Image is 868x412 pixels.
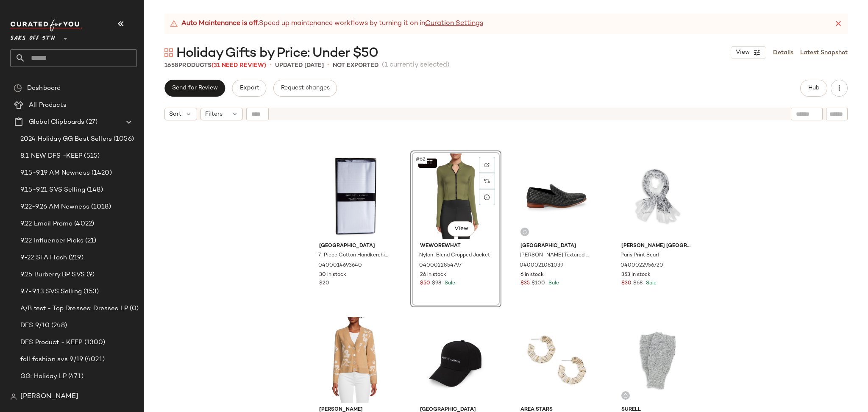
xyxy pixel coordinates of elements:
span: View [735,49,750,56]
span: 9-22 SFA Flash [20,253,67,263]
span: View [454,225,468,232]
span: [GEOGRAPHIC_DATA] [319,242,391,250]
span: 30 in stock [319,271,346,279]
span: 9.15-9.19 AM Newness [20,168,90,178]
span: [PERSON_NAME] [GEOGRAPHIC_DATA] [621,242,693,250]
span: (0) [128,304,139,314]
span: $35 [520,280,530,287]
button: Request changes [273,80,337,97]
span: Paris Print Scarf [620,252,659,259]
span: (471) [67,372,83,381]
p: Not Exported [333,61,378,70]
img: 0400022723915_GREY [615,317,700,403]
span: (4022) [72,219,94,229]
span: (1420) [90,168,112,178]
span: (248) [50,321,67,331]
span: (21) [83,236,97,246]
span: Saks OFF 5TH [10,29,55,44]
span: 2024 Holiday GG Best Sellers [20,134,112,144]
img: svg%3e [10,393,17,400]
p: updated [DATE] [275,61,324,70]
span: (31 Need Review) [211,62,266,69]
img: svg%3e [164,48,173,57]
span: $68 [633,280,643,287]
img: svg%3e [14,84,22,92]
span: Sale [547,281,559,286]
span: 9.22 Email Promo [20,219,72,229]
span: Sale [644,281,657,286]
span: (4021) [83,355,105,365]
span: Holiday Gifts by Price: Under $50 [176,45,378,62]
span: All Products [29,100,67,110]
span: 7-Piece Cotton Handkerchiefs [318,252,390,259]
span: 0400021081039 [520,262,563,270]
div: Products [164,61,266,70]
span: DFS Product - KEEP [20,338,83,348]
span: fall fashion svs 9/19 [20,355,83,365]
img: 0400018010028_BLACK [413,317,498,403]
span: [GEOGRAPHIC_DATA] [520,242,592,250]
span: 9.15-9.21 SVS Selling [20,185,85,195]
button: Hub [800,80,827,97]
span: (1018) [89,202,111,212]
a: Details [773,48,793,57]
span: Dashboard [27,84,61,93]
img: svg%3e [484,178,490,184]
span: Send for Review [172,85,218,92]
span: 9.22 Influencer Picks [20,236,83,246]
img: cfy_white_logo.C9jOOHJF.svg [10,19,82,31]
button: View [448,221,475,237]
span: 0400022956720 [620,262,663,270]
span: • [270,60,272,70]
span: $30 [621,280,632,287]
span: Nylon-Blend Cropped Jacket [419,252,490,259]
span: A/B test - Top Dresses: Dresses LP [20,304,128,314]
span: (9) [85,270,95,280]
a: Curation Settings [425,19,483,29]
img: svg%3e [522,229,527,234]
span: (27) [84,117,97,127]
button: Export [232,80,266,97]
span: (1056) [112,134,134,144]
span: Global Clipboards [29,117,84,127]
span: (1 currently selected) [382,60,450,70]
div: Speed up maintenance workflows by turning it on in [170,19,483,29]
span: Sort [169,110,181,119]
img: svg%3e [623,393,628,398]
img: 0400022790296_GOLD [514,317,599,403]
span: [PERSON_NAME] [20,392,78,402]
span: (515) [82,151,100,161]
img: 0400022951127_CAMEL [312,317,398,403]
button: View [731,46,766,59]
span: 353 in stock [621,271,651,279]
a: Latest Snapshot [800,48,848,57]
span: 0400022854797 [419,262,462,270]
span: GG: Holiday LP [20,372,67,381]
span: (219) [67,253,83,263]
span: 6 in stock [520,271,544,279]
span: Hub [808,85,820,92]
button: SET [418,159,437,168]
span: • [327,60,329,70]
span: 9.22-9.26 AM Newness [20,202,89,212]
span: 8.1 NEW DFS -KEEP [20,151,82,161]
img: 0400021081039_BLACK [514,153,599,239]
img: 0400014693640_WHITE [312,153,398,239]
span: [PERSON_NAME] Textured Loafers [520,252,591,259]
span: #62 [415,155,427,164]
strong: Auto Maintenance is off. [181,19,259,29]
span: 0400014693640 [318,262,362,270]
span: Request changes [281,85,330,92]
span: Export [239,85,259,92]
span: $20 [319,280,329,287]
span: $100 [531,280,545,287]
img: 0400022854797_OLIVE [413,153,498,239]
span: 9.25 Burberry BP SVS [20,270,85,280]
span: SET [422,160,433,166]
span: 9.7-9.13 SVS Selling [20,287,82,297]
span: (153) [82,287,99,297]
button: Send for Review [164,80,225,97]
span: DFS 9/10 [20,321,50,331]
span: Filters [205,110,223,119]
img: svg%3e [484,162,490,167]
